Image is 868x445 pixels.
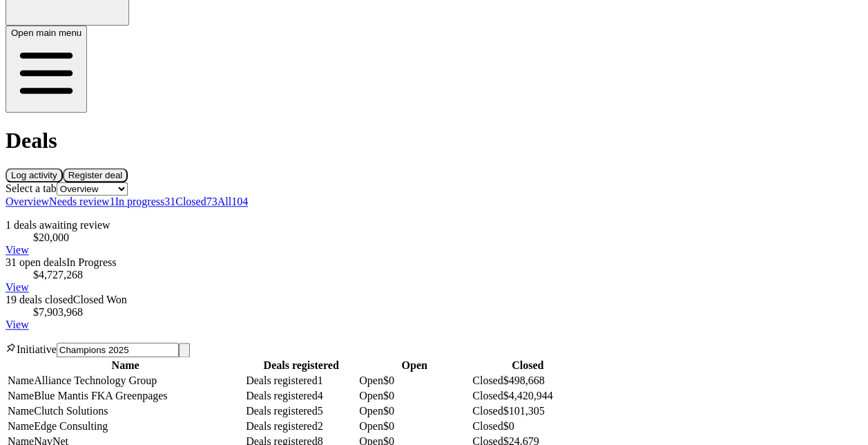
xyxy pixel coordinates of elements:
span: Name [8,390,34,401]
th: Open [358,359,470,372]
span: Closed [472,420,503,432]
span: Open [359,375,383,386]
span: Deals registered [246,375,318,386]
th: Closed [472,359,584,372]
span: 5 [318,405,323,417]
dt: 19 deals closed [6,294,862,306]
span: In Progress [66,256,116,268]
span: 31 [164,196,175,207]
a: All104 [218,196,248,207]
span: $0 [383,405,394,417]
a: View [6,319,29,330]
span: 2 [318,420,323,432]
span: 104 [231,196,248,207]
span: $0 [383,420,394,432]
span: Closed [472,405,503,417]
span: $0 [383,390,394,401]
span: Name [8,375,34,386]
span: Deals registered [246,420,318,432]
span: Alliance Technology Group [34,375,157,386]
th: Name [7,359,244,372]
a: Overview [6,196,49,207]
button: Open main menu [6,26,87,113]
span: Closed [175,196,206,207]
a: Closed73 [175,196,217,207]
span: Clutch Solutions [34,405,108,417]
a: View [6,281,29,293]
dd: $4,727,268 [33,269,862,281]
a: Needs review1 [49,196,115,207]
dd: $7,903,968 [33,306,862,319]
span: Blue Mantis FKA Greenpages [34,390,167,401]
div: Primary actions [6,168,862,182]
dd: $20,000 [33,231,862,244]
span: Register deal [68,170,123,180]
span: Deals registered [246,405,318,417]
nav: Deals navigation [6,196,862,208]
h1: Deals [6,128,862,153]
span: 73 [206,196,218,207]
th: Deals registered [245,359,357,372]
button: Log activity [6,168,63,182]
span: All [218,196,231,207]
span: Needs review [49,196,110,207]
span: Edge Consulting [34,420,108,432]
span: $101,305 [503,405,545,417]
span: 1 [110,196,115,207]
button: Remove [179,343,190,357]
a: View [6,244,29,256]
span: Open [359,390,383,401]
span: Closed [472,390,503,401]
span: 4 [318,390,323,401]
span: Open [359,405,383,417]
span: Closed Won [73,294,127,305]
span: Closed [472,375,503,386]
input: Search initiatives [57,343,179,357]
label: Select a tab [6,182,57,194]
span: Name [8,420,34,432]
span: Initiative [6,343,57,355]
span: 1 [318,375,323,386]
button: Register deal [63,168,128,182]
span: Log activity [11,170,57,180]
span: $4,420,944 [503,390,553,401]
span: In progress [115,196,165,207]
dt: 1 deals awaiting review [6,219,862,231]
a: In progress31 [115,196,176,207]
span: $498,668 [503,375,545,386]
dt: 31 open deals [6,256,862,269]
span: Open main menu [11,28,81,38]
span: Deals registered [246,390,318,401]
span: Open [359,420,383,432]
span: $0 [503,420,514,432]
span: Name [8,405,34,417]
span: $0 [383,375,394,386]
